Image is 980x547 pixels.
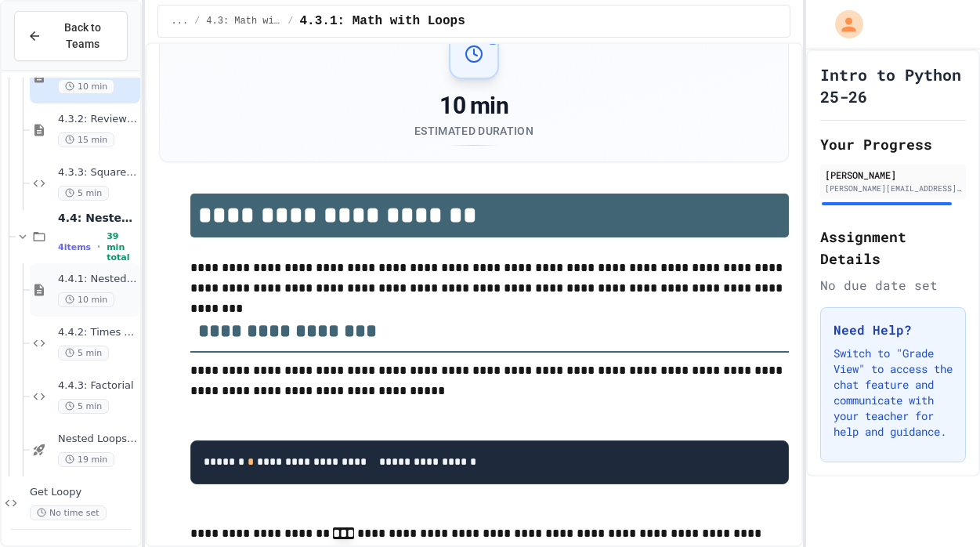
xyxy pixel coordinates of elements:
[51,20,114,53] span: Back to Teams
[107,231,137,263] span: 39 min total
[414,123,533,139] div: Estimated Duration
[58,433,137,446] span: Nested Loops - Quiz
[834,346,953,440] p: Switch to "Grade View" to access the chat feature and communicate with your teacher for help and ...
[58,399,109,414] span: 5 min
[300,12,465,31] span: 4.3.1: Math with Loops
[287,15,293,27] span: /
[58,113,137,126] span: 4.3.2: Review - Math with Loops
[58,211,137,225] span: 4.4: Nested Loops
[820,276,967,295] div: No due date set
[819,6,867,42] div: My Account
[30,486,137,499] span: Get Loopy
[14,11,128,61] button: Back to Teams
[58,242,91,252] span: 4 items
[58,186,109,201] span: 5 min
[58,79,114,94] span: 10 min
[58,273,137,286] span: 4.4.1: Nested Loops
[820,63,967,107] h1: Intro to Python 25-26
[58,346,109,360] span: 5 min
[825,168,962,182] div: [PERSON_NAME]
[58,326,137,339] span: 4.4.2: Times Table
[30,505,107,520] span: No time set
[206,15,281,27] span: 4.3: Math with Loops
[97,241,100,253] span: •
[171,15,188,27] span: ...
[825,183,962,194] div: [PERSON_NAME][EMAIL_ADDRESS][DOMAIN_NAME]
[58,132,114,147] span: 15 min
[834,321,953,339] h3: Need Help?
[58,292,114,307] span: 10 min
[820,226,967,270] h2: Assignment Details
[58,166,137,179] span: 4.3.3: Squares of Numbers
[58,379,137,393] span: 4.4.3: Factorial
[194,15,200,27] span: /
[414,92,533,120] div: 10 min
[58,452,114,467] span: 19 min
[820,133,967,155] h2: Your Progress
